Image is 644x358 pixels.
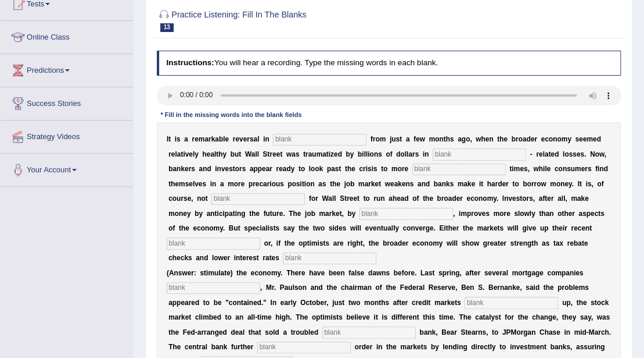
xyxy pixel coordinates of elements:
b: m [380,135,386,143]
b: . [584,150,586,158]
b: i [300,180,301,188]
b: a [210,150,214,158]
b: v [195,180,199,188]
input: blank [167,238,260,249]
b: u [235,150,239,158]
b: y [222,150,226,158]
b: l [406,150,408,158]
b: d [555,150,559,158]
b: u [312,150,316,158]
b: a [283,165,287,173]
b: , [470,135,472,143]
input: blank [273,134,366,146]
b: t [548,150,551,158]
a: Predictions [1,54,133,83]
a: Online Class [1,21,133,50]
b: o [466,135,470,143]
b: e [279,165,283,173]
b: w [533,165,538,173]
b: k [319,165,323,173]
b: s [242,165,246,173]
b: r [247,135,250,143]
b: s [191,165,195,173]
b: d [596,135,600,143]
b: l [366,150,368,158]
b: l [364,150,365,158]
b: o [311,165,315,173]
b: a [322,150,326,158]
b: s [575,135,579,143]
b: i [329,150,330,158]
b: m [562,135,568,143]
b: p [327,165,331,173]
b: l [405,150,406,158]
b: s [378,150,382,158]
b: e [241,180,245,188]
b: m [391,165,398,173]
b: e [225,135,229,143]
b: r [516,135,519,143]
b: t [239,150,241,158]
b: e [581,165,585,173]
b: h [446,135,450,143]
b: r [269,165,272,173]
b: o [435,135,439,143]
b: a [251,150,256,158]
b: e [256,180,260,188]
b: s [202,180,206,188]
b: e [546,165,551,173]
b: t [303,150,305,158]
b: o [315,165,319,173]
b: p [249,180,253,188]
b: r [267,180,270,188]
b: g [462,135,466,143]
b: a [318,180,322,188]
b: e [334,150,338,158]
b: e [262,165,266,173]
b: e [185,165,189,173]
b: i [263,135,265,143]
b: u [391,135,395,143]
b: s [567,165,571,173]
b: h [481,135,485,143]
b: r [373,135,376,143]
b: v [239,135,243,143]
b: b [346,150,350,158]
b: m [179,180,185,188]
b: e [276,150,280,158]
b: t [339,165,341,173]
b: l [257,150,259,158]
b: k [211,135,215,143]
b: r [276,165,279,173]
b: l [542,150,544,158]
b: s [569,150,573,158]
b: s [280,180,284,188]
b: e [404,165,408,173]
b: b [358,150,362,158]
b: I [167,135,168,143]
b: s [185,180,189,188]
b: l [193,150,195,158]
b: r [412,150,415,158]
b: d [526,135,530,143]
b: m [316,150,322,158]
b: e [531,135,535,143]
b: a [220,180,224,188]
b: l [563,150,564,158]
b: s [296,150,300,158]
b: a [523,135,527,143]
b: a [172,165,177,173]
b: i [366,165,368,173]
b: o [306,180,310,188]
b: a [177,150,181,158]
b: e [583,135,587,143]
b: f [413,135,416,143]
b: f [595,165,598,173]
b: o [400,150,404,158]
b: h [539,165,543,173]
b: r [536,150,539,158]
b: r [305,150,308,158]
input: blank [211,193,305,205]
b: m [228,180,234,188]
b: a [253,135,257,143]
